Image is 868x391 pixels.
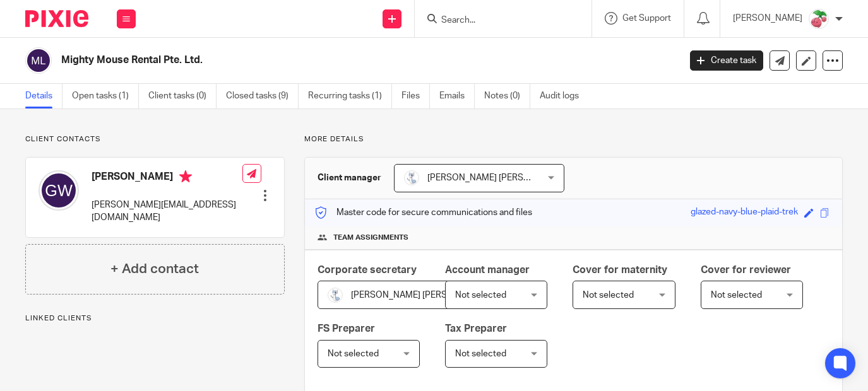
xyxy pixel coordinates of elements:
[25,84,62,108] a: Details
[691,206,798,220] div: glazed-navy-blue-plaid-trek
[92,170,242,186] h4: [PERSON_NAME]
[439,84,475,108] a: Emails
[404,170,419,185] img: images.jfif
[690,50,763,71] a: Create task
[25,10,88,27] img: Pixie
[440,15,554,26] input: Search
[711,291,762,300] span: Not selected
[318,324,375,334] span: FS Preparer
[25,313,285,324] p: Linked clients
[25,134,285,144] p: Client contacts
[304,134,843,144] p: More details
[39,170,79,211] img: svg%3E
[314,206,532,219] p: Master code for secure communications and files
[318,172,381,184] h3: Client manager
[110,259,199,279] h4: + Add contact
[445,324,507,334] span: Tax Preparer
[148,84,217,108] a: Client tasks (0)
[427,173,568,182] span: [PERSON_NAME] [PERSON_NAME]
[622,14,671,23] span: Get Support
[484,84,530,108] a: Notes (0)
[333,233,408,243] span: Team assignments
[701,265,791,275] span: Cover for reviewer
[733,12,802,25] p: [PERSON_NAME]
[328,349,379,358] span: Not selected
[573,265,667,275] span: Cover for maternity
[351,291,492,300] span: [PERSON_NAME] [PERSON_NAME]
[328,288,343,303] img: images.jfif
[226,84,299,108] a: Closed tasks (9)
[72,84,139,108] a: Open tasks (1)
[445,265,530,275] span: Account manager
[809,9,829,29] img: Cherubi-Pokemon-PNG-Isolated-HD.png
[455,349,506,358] span: Not selected
[583,291,634,300] span: Not selected
[25,47,52,74] img: svg%3E
[61,54,549,67] h2: Mighty Mouse Rental Pte. Ltd.
[308,84,392,108] a: Recurring tasks (1)
[401,84,430,108] a: Files
[540,84,588,108] a: Audit logs
[179,170,192,183] i: Primary
[92,199,242,225] p: [PERSON_NAME][EMAIL_ADDRESS][DOMAIN_NAME]
[455,291,506,300] span: Not selected
[318,265,417,275] span: Corporate secretary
